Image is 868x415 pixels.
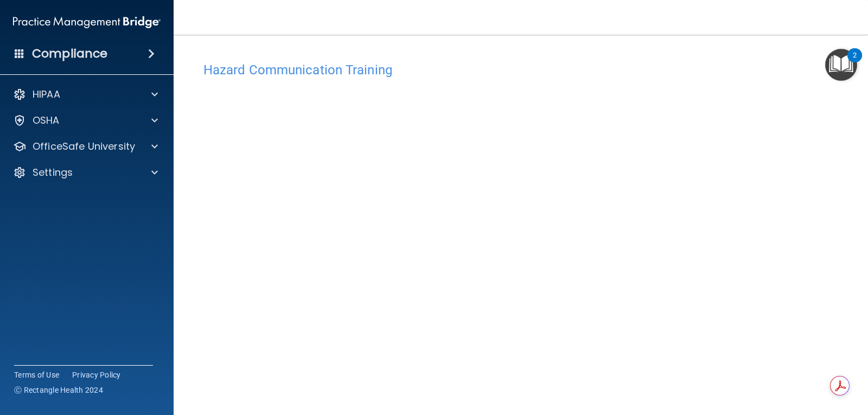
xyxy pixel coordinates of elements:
[33,140,135,153] p: OfficeSafe University
[33,114,60,127] p: OSHA
[203,63,838,77] h4: Hazard Communication Training
[13,11,161,33] img: PMB logo
[13,88,158,101] a: HIPAA
[33,166,73,179] p: Settings
[13,140,158,153] a: OfficeSafe University
[14,369,59,380] a: Terms of Use
[13,114,158,127] a: OSHA
[13,166,158,179] a: Settings
[33,88,60,101] p: HIPAA
[14,385,103,395] span: Ⓒ Rectangle Health 2024
[32,46,107,61] h4: Compliance
[72,369,121,380] a: Privacy Policy
[853,55,857,69] div: 2
[825,49,857,81] button: Open Resource Center, 2 new notifications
